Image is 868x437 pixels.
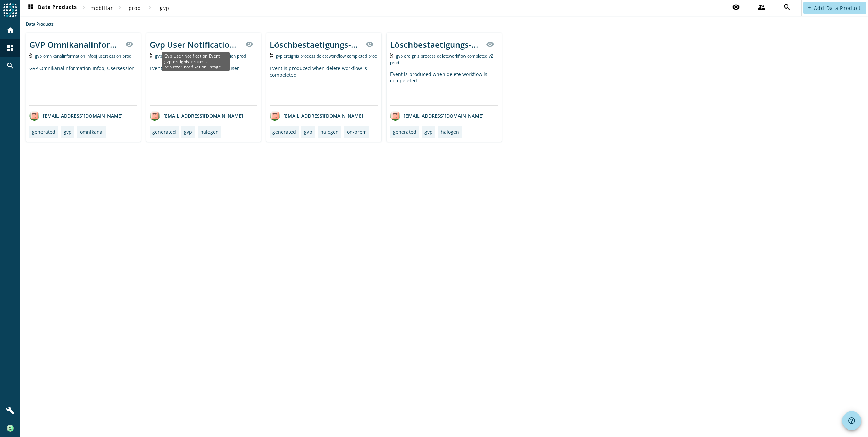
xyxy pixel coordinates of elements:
div: [EMAIL_ADDRESS][DOMAIN_NAME] [270,111,363,121]
span: Kafka Topic: gvp-ereignis-process-deleteworkflow-completed-v2-prod [390,53,495,65]
span: mobiliar [90,5,113,11]
div: Event is produced when delete workflow is compeleted [270,65,378,105]
img: avatar [150,111,160,121]
div: Gvp User Notification Event - gvp-ereignis-process-benutzer-notifikation-_stage_ [162,52,230,71]
img: 8ef6eae738893911f7e6419249ab375e [7,425,14,432]
mat-icon: visibility [125,40,133,48]
div: gvp [64,129,72,135]
span: prod [129,5,141,11]
img: Kafka Topic: gvp-ereignis-process-deleteworkflow-completed-prod [270,53,273,58]
img: Kafka Topic: gvp-omnikanalinformation-infobj-usersession-prod [29,53,32,58]
img: avatar [270,111,280,121]
mat-icon: chevron_right [116,3,124,12]
div: gvp [424,129,433,135]
button: Data Products [24,2,80,14]
div: [EMAIL_ADDRESS][DOMAIN_NAME] [390,111,484,121]
div: generated [152,129,176,135]
div: Löschbestaetigungs-Event - Fachapplikation → loeschorchestrator - DeleteWorkflowCompleted [270,39,362,50]
mat-icon: visibility [732,3,740,11]
div: [EMAIL_ADDRESS][DOMAIN_NAME] [150,111,243,121]
mat-icon: visibility [245,40,253,48]
div: on-prem [347,129,367,135]
mat-icon: visibility [366,40,374,48]
button: Add Data Product [803,2,866,14]
span: gvp [160,5,169,11]
span: Kafka Topic: gvp-ereignis-process-benutzer-notifikation-prod [155,53,246,59]
div: halogen [441,129,459,135]
mat-icon: build [6,406,14,415]
div: gvp [304,129,312,135]
div: generated [393,129,416,135]
img: spoud-logo.svg [3,3,17,17]
div: GVP Omnikanalinformation Infobj Usersession [29,65,137,105]
span: Data Products [27,4,77,12]
div: Löschbestaetigungs-Event - Fachapplikation → loeschorchestrator - DeleteWorkflowCompletedV2 [390,39,482,50]
mat-icon: chevron_right [80,3,88,12]
div: Event is produced when delete workflow is compeleted [390,71,498,105]
img: avatar [390,111,400,121]
mat-icon: home [6,26,14,34]
div: Event for notification to B2E-Portal user [150,65,258,105]
img: avatar [29,111,39,121]
mat-icon: help_outline [848,417,856,425]
mat-icon: search [783,3,791,11]
div: generated [272,129,296,135]
mat-icon: add [807,6,811,10]
img: Kafka Topic: gvp-ereignis-process-deleteworkflow-completed-v2-prod [390,53,393,58]
div: omnikanal [80,129,104,135]
div: halogen [320,129,339,135]
div: generated [32,129,55,135]
mat-icon: chevron_right [146,3,154,12]
button: mobiliar [88,2,116,14]
span: Add Data Product [814,5,861,11]
div: [EMAIL_ADDRESS][DOMAIN_NAME] [29,111,123,121]
mat-icon: dashboard [6,44,14,52]
span: Kafka Topic: gvp-ereignis-process-deleteworkflow-completed-prod [276,53,377,59]
div: GVP Omnikanalinformation Infobj Usersession [29,39,121,50]
mat-icon: supervisor_account [757,3,766,11]
button: gvp [154,2,176,14]
div: Data Products [26,21,863,27]
mat-icon: search [6,62,14,70]
div: halogen [200,129,219,135]
button: prod [124,2,146,14]
div: Gvp User Notification Event - gvp-ereignis-process-benutzer-notifikation-_stage_ [150,39,241,50]
img: Kafka Topic: gvp-ereignis-process-benutzer-notifikation-prod [150,53,153,58]
mat-icon: dashboard [27,4,35,12]
span: Kafka Topic: gvp-omnikanalinformation-infobj-usersession-prod [35,53,131,59]
div: gvp [184,129,192,135]
mat-icon: visibility [486,40,494,48]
